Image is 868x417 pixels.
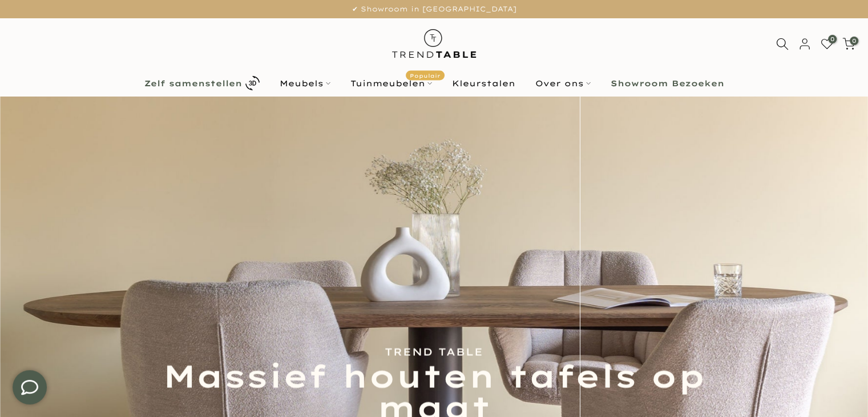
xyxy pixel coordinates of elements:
[406,70,445,80] span: Populair
[611,79,724,87] b: Showroom Bezoeken
[442,77,525,90] a: Kleurstalen
[600,77,734,90] a: Showroom Bezoeken
[144,79,242,87] b: Zelf samenstellen
[828,35,837,43] span: 0
[269,77,340,90] a: Meubels
[821,38,833,50] a: 0
[134,73,269,93] a: Zelf samenstellen
[384,18,484,69] img: trend-table
[340,77,442,90] a: TuinmeubelenPopulair
[525,77,600,90] a: Over ons
[842,38,855,50] a: 0
[14,3,854,15] p: ✔ Showroom in [GEOGRAPHIC_DATA]
[850,37,858,45] span: 0
[1,359,58,416] iframe: toggle-frame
